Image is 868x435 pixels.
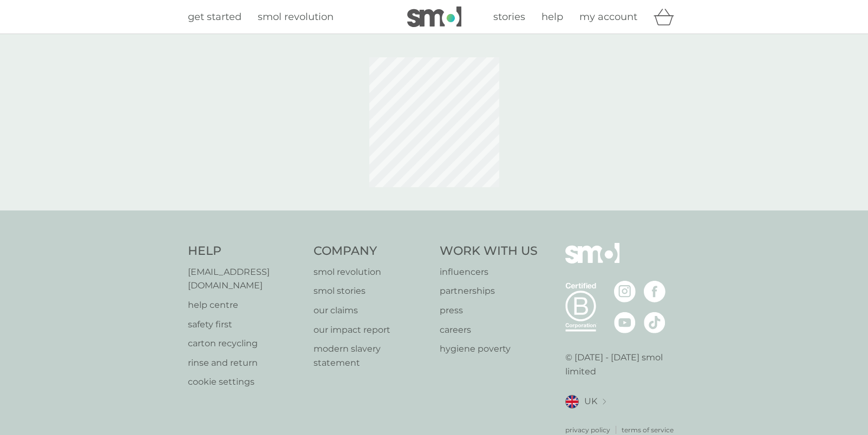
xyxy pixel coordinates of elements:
[565,243,619,280] img: smol
[188,265,303,293] a: [EMAIL_ADDRESS][DOMAIN_NAME]
[493,9,525,25] a: stories
[565,425,610,435] a: privacy policy
[579,11,637,23] span: my account
[493,11,525,23] span: stories
[258,11,334,23] span: smol revolution
[314,304,429,318] a: our claims
[622,425,674,435] a: terms of service
[440,323,538,337] a: careers
[440,243,538,260] h4: Work With Us
[584,394,597,408] span: UK
[314,323,429,337] a: our impact report
[188,9,242,25] a: get started
[188,337,303,351] a: carton recycling
[188,243,303,260] h4: Help
[440,265,538,279] a: influencers
[603,399,606,405] img: select a new location
[188,375,303,389] a: cookie settings
[314,284,429,298] a: smol stories
[440,284,538,298] a: partnerships
[644,312,665,333] img: visit the smol Tiktok page
[565,395,579,408] img: UK flag
[614,312,636,333] img: visit the smol Youtube page
[314,342,429,370] a: modern slavery statement
[541,11,563,23] span: help
[614,281,636,302] img: visit the smol Instagram page
[654,6,681,28] div: basket
[407,6,461,27] img: smol
[440,342,538,356] a: hygiene poverty
[579,9,637,25] a: my account
[188,298,303,312] a: help centre
[188,11,242,23] span: get started
[565,351,681,378] p: © [DATE] - [DATE] smol limited
[644,281,665,302] img: visit the smol Facebook page
[314,265,429,279] a: smol revolution
[188,356,303,370] a: rinse and return
[440,304,538,318] a: press
[541,9,563,25] a: help
[314,243,429,260] h4: Company
[188,318,303,332] a: safety first
[258,9,334,25] a: smol revolution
